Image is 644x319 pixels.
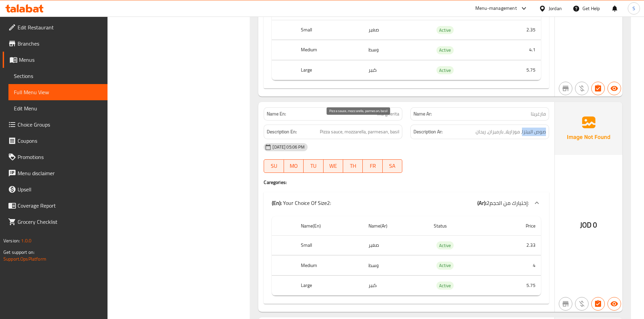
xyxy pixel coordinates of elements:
[496,60,541,80] td: 5.75
[18,121,102,129] span: Choice Groups
[8,68,108,84] a: Sections
[18,23,102,31] span: Edit Restaurant
[3,52,108,68] a: Menus
[14,88,102,96] span: Full Menu View
[428,216,496,236] th: Status
[436,46,454,54] span: Active
[549,5,562,12] div: Jordan
[363,275,428,295] td: كبير
[295,256,363,275] th: Medium
[3,236,20,245] span: Version:
[477,198,486,208] b: (Ar):
[496,256,541,275] td: 4
[346,161,360,171] span: TH
[363,159,382,173] button: FR
[436,26,454,34] span: Active
[591,82,605,95] button: Has choices
[270,144,307,150] span: [DATE] 05:06 PM
[413,128,443,136] strong: Description Ar:
[3,214,108,230] a: Grocery Checklist
[8,100,108,116] a: Edit Menu
[436,262,454,270] div: Active
[3,181,108,197] a: Upsell
[476,128,546,136] span: صوص البيتزا، موزاريلا, بارميزان، ريحان
[264,159,284,173] button: SU
[363,40,428,60] td: وسط
[593,218,597,232] span: 0
[559,82,572,95] button: Not branch specific item
[3,116,108,133] a: Choice Groups
[295,275,363,295] th: Large
[320,128,399,136] span: Pizza sauce, mozzarella, parmesan, basil
[14,104,102,112] span: Edit Menu
[295,60,363,80] th: Large
[295,235,363,255] th: Small
[295,216,363,236] th: Name(En)
[436,66,454,74] div: Active
[272,198,282,208] b: (En):
[3,19,108,35] a: Edit Restaurant
[287,161,301,171] span: MO
[3,197,108,214] a: Coverage Report
[284,159,304,173] button: MO
[18,137,102,145] span: Coupons
[295,40,363,60] th: Medium
[436,282,454,290] span: Active
[343,159,363,173] button: TH
[267,110,286,117] strong: Name En:
[363,20,428,40] td: صغير
[365,161,380,171] span: FR
[272,216,541,296] table: choices table
[377,110,399,117] span: Margherita
[559,297,572,311] button: Not branch specific item
[267,128,297,136] strong: Description En:
[555,102,622,155] img: Ae5nvW7+0k+MAAAAAElFTkSuQmCC
[267,161,281,171] span: SU
[363,216,428,236] th: Name(Ar)
[436,26,454,34] div: Active
[496,235,541,255] td: 2.33
[18,218,102,226] span: Grocery Checklist
[19,56,102,64] span: Menus
[324,159,343,173] button: WE
[496,275,541,295] td: 5.75
[436,67,454,74] span: Active
[436,242,454,249] span: Active
[306,161,320,171] span: TU
[8,84,108,100] a: Full Menu View
[486,198,529,208] span: إختيارك من الحجم2:
[18,202,102,210] span: Coverage Report
[3,149,108,165] a: Promotions
[475,4,517,12] div: Menu-management
[496,40,541,60] td: 4.1
[363,256,428,275] td: وسط
[383,159,402,173] button: SA
[326,161,340,171] span: WE
[18,39,102,48] span: Branches
[14,72,102,80] span: Sections
[21,236,31,245] span: 1.0.0
[436,262,454,269] span: Active
[18,185,102,193] span: Upsell
[264,192,549,214] div: (En): Your Choice Of Size2:(Ar):إختيارك من الحجم2:
[18,153,102,161] span: Promotions
[3,35,108,52] a: Branches
[3,133,108,149] a: Coupons
[3,255,46,263] a: Support.OpsPlatform
[3,248,34,257] span: Get support on:
[304,159,323,173] button: TU
[264,179,549,186] h4: Caregories:
[580,218,592,232] span: JOD
[295,20,363,40] th: Small
[18,169,102,177] span: Menu disclaimer
[385,161,400,171] span: SA
[272,199,331,207] p: Your Choice Of Size2:
[363,235,428,255] td: صغير
[413,110,432,117] strong: Name Ar:
[496,216,541,236] th: Price
[633,5,635,12] span: S
[531,110,546,117] span: مارغريتا
[496,20,541,40] td: 2.35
